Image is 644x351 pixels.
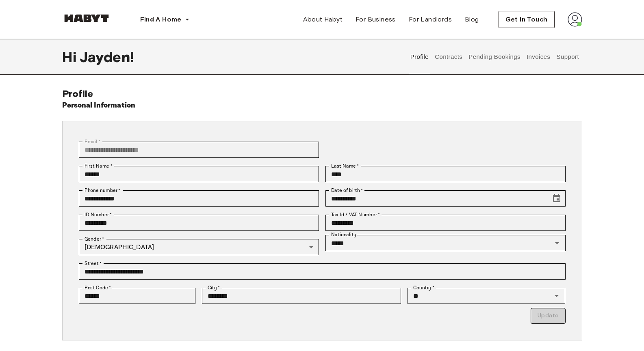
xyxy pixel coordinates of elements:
label: Last Name [331,162,359,170]
div: You can't change your email address at the moment. Please reach out to customer support in case y... [79,142,319,158]
a: Blog [458,11,486,28]
label: Gender [85,235,104,243]
a: For Business [349,11,402,28]
label: Email [85,138,100,145]
span: Find A Home [140,15,182,24]
label: Nationality [331,231,356,238]
span: For Landlords [409,15,452,24]
button: Profile [409,39,430,75]
button: Choose date, selected date is Oct 25, 2004 [549,190,565,207]
label: Country [413,284,434,291]
label: ID Number [85,211,112,218]
img: Habyt [62,14,111,22]
button: Support [555,39,580,75]
label: Street [85,260,102,267]
span: Profile [62,88,93,99]
label: Date of birth [331,187,363,194]
div: [DEMOGRAPHIC_DATA] [79,239,319,255]
div: user profile tabs [407,39,582,75]
span: Blog [465,15,479,24]
label: Phone number [85,187,121,194]
span: About Habyt [303,15,343,24]
label: Post Code [85,284,111,291]
span: For Business [356,15,396,24]
button: Find A Home [134,11,196,28]
span: Hi [62,48,80,65]
a: For Landlords [402,11,458,28]
img: avatar [568,12,582,27]
button: Contracts [434,39,464,75]
a: About Habyt [297,11,349,28]
span: Jayden ! [80,48,134,65]
label: Tax Id / VAT Number [331,211,380,218]
button: Pending Bookings [468,39,522,75]
button: Invoices [525,39,551,75]
label: First Name [85,162,113,170]
span: Get in Touch [505,15,548,24]
h6: Personal Information [62,100,136,111]
button: Open [551,290,562,301]
label: City [208,284,220,291]
button: Get in Touch [499,11,555,28]
button: Open [551,237,563,249]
